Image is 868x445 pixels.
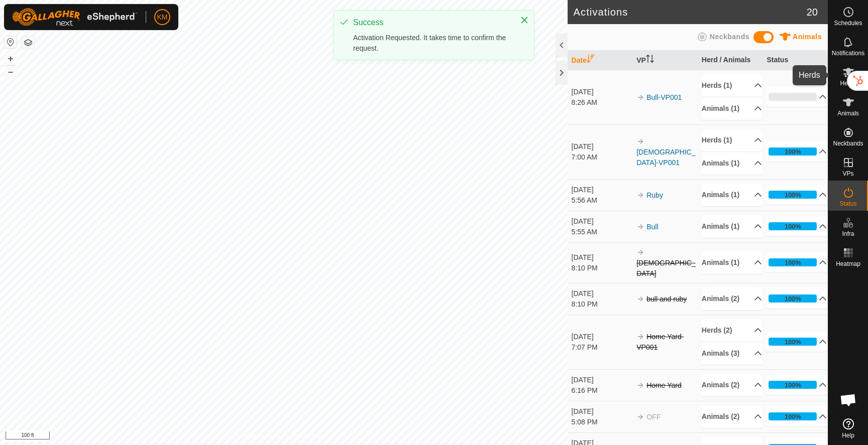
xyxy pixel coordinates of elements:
[767,288,827,309] p-accordion-header: 100%
[5,36,17,48] button: Reset Map
[5,53,17,65] button: +
[837,110,859,116] span: Animals
[702,97,762,120] p-accordion-header: Animals (1)
[353,17,510,29] div: Success
[769,381,817,389] div: 100%
[785,412,801,421] div: 100%
[572,417,632,427] div: 5:08 PM
[769,412,817,420] div: 100%
[636,223,644,231] img: arrow
[702,215,762,238] p-accordion-header: Animals (1)
[636,295,644,303] img: arrow
[636,191,644,199] img: arrow
[636,381,644,389] img: arrow
[293,432,323,441] a: Contact Us
[785,258,801,267] div: 100%
[793,33,822,41] span: Animals
[702,74,762,97] p-accordion-header: Herds (1)
[702,251,762,274] p-accordion-header: Animals (1)
[572,332,632,342] div: [DATE]
[22,37,34,49] button: Map Layers
[636,333,644,341] img: arrow
[572,299,632,310] div: 8:10 PM
[785,294,801,304] div: 100%
[769,147,817,156] div: 100%
[572,185,632,195] div: [DATE]
[842,432,854,438] span: Help
[785,337,801,347] div: 100%
[767,375,827,395] p-accordion-header: 100%
[636,413,644,421] img: arrow
[572,195,632,206] div: 5:56 AM
[702,405,762,428] p-accordion-header: Animals (2)
[646,295,687,303] s: bull and ruby
[834,20,862,26] span: Schedules
[646,223,658,231] a: Bull
[763,51,828,70] th: Status
[632,51,698,70] th: VP
[833,140,863,146] span: Neckbands
[767,332,827,352] p-accordion-header: 100%
[702,319,762,342] p-accordion-header: Herds (2)
[702,184,762,206] p-accordion-header: Animals (1)
[574,6,807,18] h2: Activations
[572,385,632,396] div: 6:16 PM
[767,87,827,107] p-accordion-header: 0%
[702,374,762,396] p-accordion-header: Animals (2)
[572,152,632,163] div: 7:00 AM
[785,380,801,390] div: 100%
[572,227,632,237] div: 5:55 AM
[769,258,817,266] div: 100%
[842,171,853,177] span: VPs
[769,338,817,346] div: 100%
[702,342,762,365] p-accordion-header: Animals (3)
[572,216,632,227] div: [DATE]
[646,56,654,64] p-sorticon: Activate to sort
[157,12,168,23] span: KM
[767,406,827,426] p-accordion-header: 100%
[839,201,856,207] span: Status
[572,375,632,385] div: [DATE]
[702,287,762,310] p-accordion-header: Animals (2)
[767,252,827,272] p-accordion-header: 100%
[5,66,17,78] button: –
[767,185,827,205] p-accordion-header: 100%
[785,190,801,200] div: 100%
[587,56,595,64] p-sorticon: Activate to sort
[832,50,864,56] span: Notifications
[842,231,854,237] span: Infra
[517,13,531,27] button: Close
[840,80,856,86] span: Herds
[636,93,644,101] img: arrow
[572,141,632,152] div: [DATE]
[769,93,817,101] div: 0%
[769,294,817,303] div: 100%
[572,263,632,273] div: 8:10 PM
[646,413,661,421] span: OFF
[572,288,632,299] div: [DATE]
[646,93,682,101] a: Bull-VP001
[710,33,749,41] span: Neckbands
[572,406,632,417] div: [DATE]
[769,222,817,230] div: 100%
[767,141,827,162] p-accordion-header: 100%
[636,259,695,277] s: [DEMOGRAPHIC_DATA]
[572,252,632,263] div: [DATE]
[828,414,868,442] a: Help
[636,137,644,145] img: arrow
[244,432,282,441] a: Privacy Policy
[702,152,762,175] p-accordion-header: Animals (1)
[836,261,860,267] span: Heatmap
[785,222,801,231] div: 100%
[353,33,510,54] div: Activation Requested. It takes time to confirm the request.
[636,148,695,167] a: [DEMOGRAPHIC_DATA]-VP001
[807,5,818,20] span: 20
[769,191,817,199] div: 100%
[646,381,682,389] s: Home Yard
[572,342,632,353] div: 7:07 PM
[702,129,762,152] p-accordion-header: Herds (1)
[646,191,663,199] a: Ruby
[568,51,633,70] th: Date
[572,97,632,108] div: 8:26 AM
[785,147,801,157] div: 100%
